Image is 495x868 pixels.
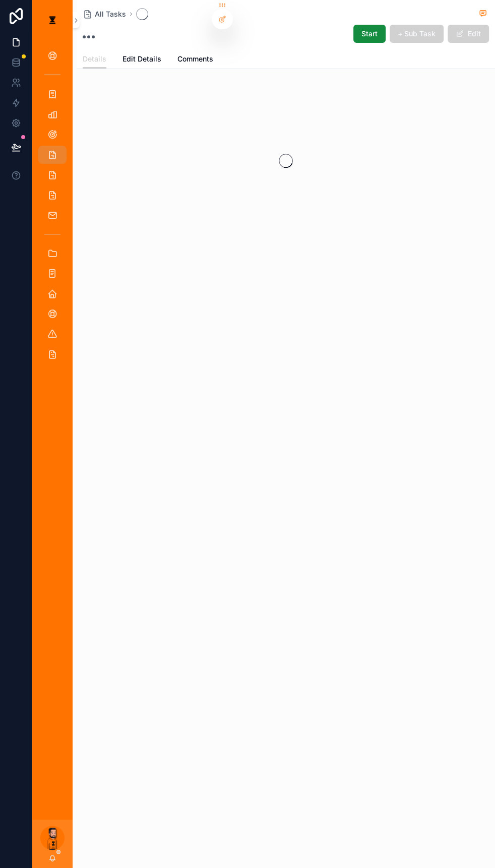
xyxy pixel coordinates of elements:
[122,54,161,64] span: Edit Details
[361,29,378,39] span: Start
[95,9,126,19] span: All Tasks
[83,9,126,19] a: All Tasks
[448,25,489,43] button: Edit
[83,54,106,64] span: Details
[83,50,106,69] a: Details
[122,50,161,70] a: Edit Details
[353,25,386,43] button: Start
[177,50,213,70] a: Comments
[390,25,444,43] button: + Sub Task
[177,54,213,64] span: Comments
[44,12,60,28] img: App logo
[32,40,73,375] div: scrollable content
[398,29,436,39] span: + Sub Task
